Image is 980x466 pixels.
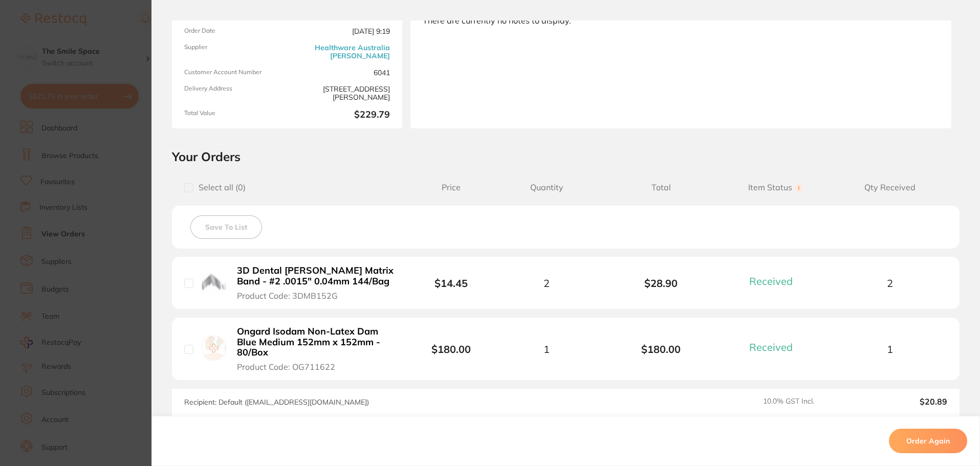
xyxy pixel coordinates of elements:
span: [DATE] 9:19 [291,27,390,35]
button: Received [746,341,805,353]
span: 1 [887,343,893,355]
button: Ongard Isodam Non-Latex Dam Blue Medium 152mm x 152mm - 80/Box Product Code: OG711622 [234,326,398,372]
b: $14.45 [434,277,468,290]
b: $28.90 [604,277,718,289]
span: 2 [543,277,550,289]
button: Received [746,275,805,287]
span: Item Status [718,183,833,192]
h2: Your Orders [172,149,960,164]
span: Received [749,275,793,287]
button: 3D Dental [PERSON_NAME] Matrix Band - #2 .0015" 0.04mm 144/Bag Product Code: 3DMB152G [234,265,398,301]
span: Delivery Address [184,85,283,101]
a: Healthware Australia [PERSON_NAME] [291,43,390,60]
span: Sub Total Incl. GST ( 2 Items) [763,415,851,430]
span: Customer Account Number [184,69,283,77]
button: Save To List [190,215,262,239]
output: $229.79 [859,415,947,430]
img: Ongard Isodam Non-Latex Dam Blue Medium 152mm x 152mm - 80/Box [201,336,226,361]
button: Order Again [889,429,967,453]
b: $180.00 [431,343,471,356]
b: $229.79 [291,109,390,120]
span: Total [604,183,718,192]
div: There are currently no notes to display. [423,16,939,25]
span: Received [749,341,793,353]
span: Product Code: OG711622 [237,362,335,371]
span: Select all ( 0 ) [193,183,246,192]
label: Message: [184,415,215,424]
span: 2 [887,277,893,289]
span: Product Code: 3DMB152G [237,291,338,300]
span: Price [413,183,489,192]
img: 3D Dental Tofflemire Matrix Band - #2 .0015" 0.04mm 144/Bag [201,270,226,295]
span: Supplier [184,43,283,60]
span: Total Value [184,109,283,120]
span: Qty Received [833,183,947,192]
span: Order Date [184,27,283,35]
span: Quantity [489,183,604,192]
output: $20.89 [859,397,947,406]
span: [STREET_ADDRESS][PERSON_NAME] [291,85,390,101]
span: 6041 [291,69,390,77]
span: 10.0 % GST Incl. [763,397,851,406]
span: 1 [543,343,550,355]
b: Ongard Isodam Non-Latex Dam Blue Medium 152mm x 152mm - 80/Box [237,326,395,358]
b: $180.00 [604,343,718,355]
b: 3D Dental [PERSON_NAME] Matrix Band - #2 .0015" 0.04mm 144/Bag [237,265,395,286]
span: Recipient: Default ( [EMAIL_ADDRESS][DOMAIN_NAME] ) [184,397,369,407]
